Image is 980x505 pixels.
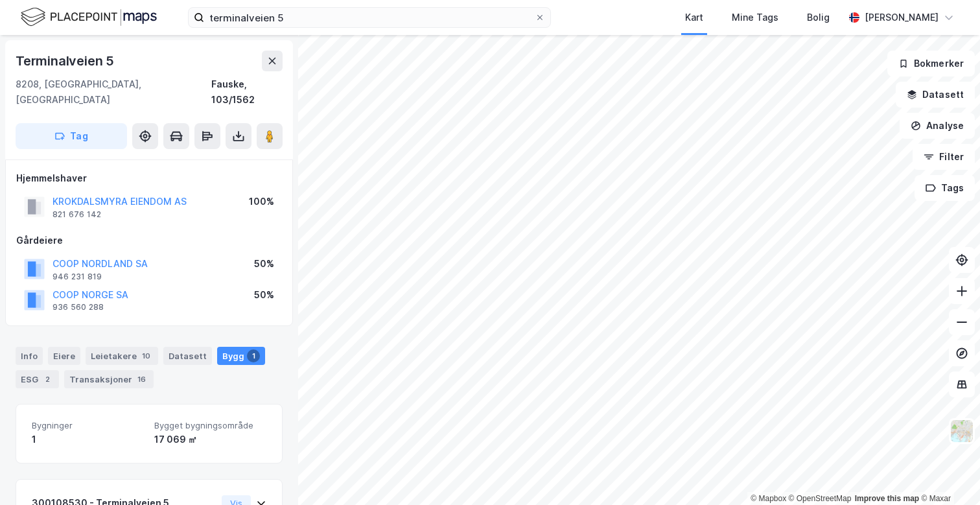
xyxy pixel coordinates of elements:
button: Bokmerker [887,51,975,76]
div: Mine Tags [732,10,778,25]
button: Datasett [896,82,975,108]
div: Fauske, 103/1562 [211,76,283,108]
img: Z [950,419,974,443]
div: Transaksjoner [64,370,154,388]
div: Hjemmelshaver [16,170,282,186]
img: logo.f888ab2527a4732fd821a326f86c7f29.svg [21,6,157,29]
input: Søk på adresse, matrikkel, gårdeiere, leietakere eller personer [204,8,535,27]
div: 17 069 ㎡ [154,432,266,447]
iframe: Chat Widget [915,443,980,505]
a: Improve this map [855,494,919,503]
div: 50% [254,256,274,272]
div: 936 560 288 [52,302,104,312]
div: Kart [685,10,703,25]
span: Bygninger [32,420,144,431]
div: [PERSON_NAME] [865,10,939,25]
div: Bolig [807,10,830,25]
div: 2 [41,373,54,386]
a: OpenStreetMap [789,494,852,503]
div: 50% [254,287,274,303]
div: 10 [139,349,153,362]
div: Info [16,347,43,365]
div: 821 676 142 [52,209,101,220]
div: Terminalveien 5 [16,51,117,71]
div: 100% [249,194,274,209]
div: 946 231 819 [52,272,102,282]
a: Mapbox [751,494,786,503]
div: ESG [16,370,59,388]
div: Datasett [163,347,212,365]
button: Analyse [900,113,975,139]
div: Eiere [48,347,80,365]
button: Tags [915,175,975,201]
button: Filter [913,144,975,170]
div: Kontrollprogram for chat [915,443,980,505]
div: 1 [247,349,260,362]
button: Tag [16,123,127,149]
div: 16 [135,373,148,386]
div: 8208, [GEOGRAPHIC_DATA], [GEOGRAPHIC_DATA] [16,76,211,108]
span: Bygget bygningsområde [154,420,266,431]
div: Bygg [217,347,265,365]
div: Leietakere [86,347,158,365]
div: Gårdeiere [16,233,282,248]
div: 1 [32,432,144,447]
